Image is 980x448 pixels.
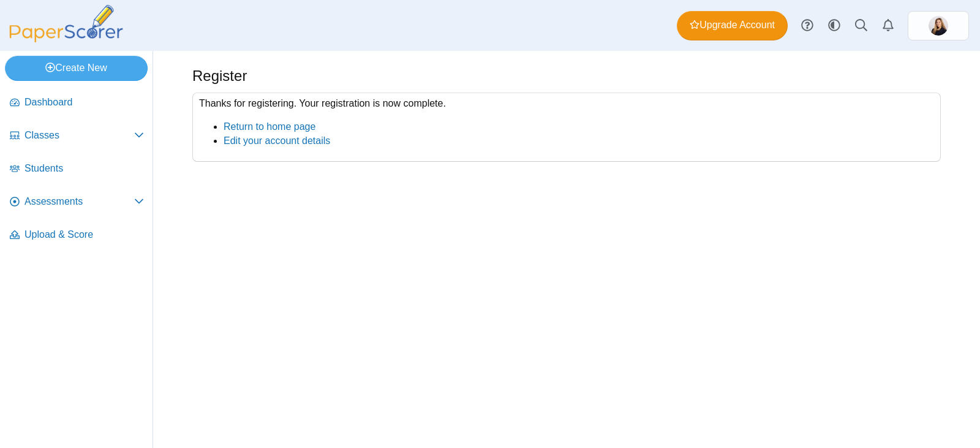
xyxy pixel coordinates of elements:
[5,221,149,250] a: Upload & Score
[5,34,127,44] a: PaperScorer
[24,96,144,109] span: Dashboard
[224,135,330,146] a: Edit your account details
[5,188,149,217] a: Assessments
[677,11,788,40] a: Upgrade Account
[24,129,134,142] span: Classes
[24,228,144,241] span: Upload & Score
[690,18,775,32] span: Upgrade Account
[5,121,149,151] a: Classes
[192,93,941,162] div: Thanks for registering. Your registration is now complete.
[24,195,134,208] span: Assessments
[5,88,149,118] a: Dashboard
[875,12,902,39] a: Alerts
[5,154,149,184] a: Students
[5,56,148,80] a: Create New
[224,121,315,132] a: Return to home page
[908,11,969,40] a: ps.82RvpYiVVZiPEiig
[929,16,948,36] img: ps.82RvpYiVVZiPEiig
[5,5,127,42] img: PaperScorer
[24,162,144,175] span: Students
[192,66,247,86] h1: Register
[929,16,948,36] span: Dr. Michelle Davila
